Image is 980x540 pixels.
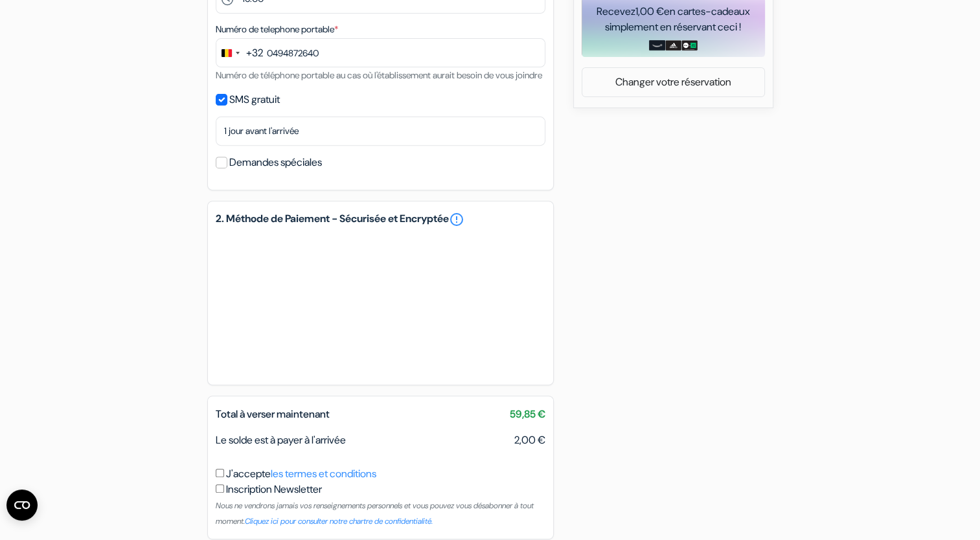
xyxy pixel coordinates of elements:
span: 1,00 € [635,5,664,18]
a: error_outline [449,212,464,227]
h5: 2. Méthode de Paiement - Sécurisée et Encryptée [216,212,545,227]
small: Numéro de téléphone portable au cas où l'établissement aurait besoin de vous joindre [216,69,542,81]
a: les termes et conditions [271,467,376,480]
span: Total à verser maintenant [216,407,330,421]
span: 2,00 € [514,433,545,448]
button: Change country, selected Belgium (+32) [216,39,263,67]
div: Recevez en cartes-cadeaux simplement en réservant ceci ! [582,4,765,35]
img: amazon-card-no-text.png [649,40,665,51]
label: Numéro de telephone portable [216,23,338,36]
span: 59,85 € [510,407,545,422]
span: Le solde est à payer à l'arrivée [216,433,346,447]
iframe: Cadre de saisie sécurisé pour le paiement [213,230,548,377]
label: J'accepte [226,466,376,482]
a: Changer votre réservation [582,70,764,95]
button: Ouvrir le widget CMP [6,489,38,521]
small: Nous ne vendrons jamais vos renseignements personnels et vous pouvez vous désabonner à tout moment. [216,501,534,526]
div: +32 [246,45,263,61]
a: Cliquez ici pour consulter notre chartre de confidentialité. [245,516,433,526]
input: 470 12 34 56 [216,38,545,67]
img: uber-uber-eats-card.png [681,40,698,51]
label: SMS gratuit [229,91,280,109]
img: adidas-card.png [665,40,681,51]
label: Demandes spéciales [229,153,322,172]
label: Inscription Newsletter [226,482,322,497]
